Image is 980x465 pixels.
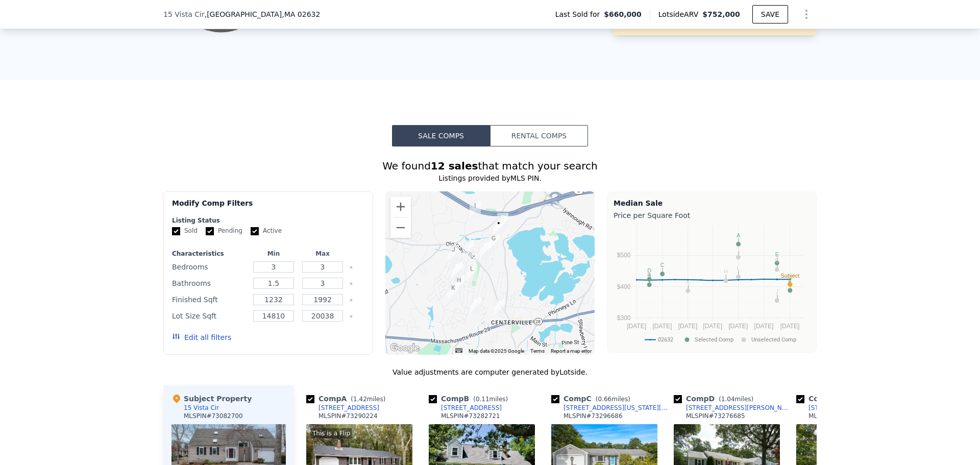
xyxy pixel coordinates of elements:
div: We found that match your search [163,159,817,173]
div: 66 Braley Jenkins Rd [466,264,477,281]
div: 25 Minton Ln [470,201,481,218]
a: Open this area in Google Maps (opens a new window) [388,341,422,355]
button: Sale Comps [392,125,490,146]
span: ( miles) [715,396,757,403]
div: Median Sale [614,198,810,208]
span: 0.66 [598,396,611,403]
text: L [737,265,740,271]
div: Comp B [429,394,512,404]
span: ( miles) [592,396,634,403]
text: C [660,262,665,268]
div: MLSPIN # 73276685 [686,412,745,420]
div: [STREET_ADDRESS] [318,404,379,412]
text: [DATE] [754,323,774,330]
div: Price per Square Foot [614,208,810,223]
div: [STREET_ADDRESS] [808,404,869,412]
a: Report a map error [551,348,592,354]
span: $660,000 [604,9,642,19]
text: J [776,288,779,295]
div: [STREET_ADDRESS][US_STATE][PERSON_NAME] [563,404,670,412]
div: MLSPIN # 73296686 [563,412,623,420]
span: Lotside ARV [658,9,702,19]
div: Min [251,250,296,258]
text: [DATE] [678,323,698,330]
div: 40 Highland Dr [494,299,505,316]
input: Pending [206,227,214,235]
button: Zoom out [390,217,411,238]
text: K [686,279,690,285]
text: A [737,232,741,238]
div: 15 Vista Cir [493,218,504,235]
div: Max [300,250,345,258]
text: Selected Comp [695,336,733,343]
text: Subject [780,273,799,279]
text: F [788,278,792,284]
span: Map data ©2025 Google [469,348,524,354]
span: 1.04 [721,396,735,403]
button: Edit all filters [172,332,231,342]
div: Bedrooms [172,260,247,274]
text: [DATE] [780,323,800,330]
text: E [775,251,779,257]
div: 152 Ansel Howland Rd [452,261,463,279]
span: , [GEOGRAPHIC_DATA] [205,9,321,19]
div: 363 Prince Hinckley Rd [453,275,464,292]
button: Clear [349,298,353,302]
div: Modify Comp Filters [172,198,364,216]
strong: 12 sales [431,160,478,172]
label: Sold [172,227,198,235]
text: D [647,267,651,274]
span: ( miles) [347,396,389,403]
div: Comp E [796,394,875,404]
text: G [775,257,779,263]
input: Active [251,227,259,235]
text: [DATE] [627,323,646,330]
span: $752,000 [702,10,740,18]
div: 11 Masthead Ln [488,233,499,251]
button: Clear [349,265,353,270]
div: MLSPIN # 73082700 [184,412,243,420]
img: Google [388,341,422,355]
text: [DATE] [728,323,748,330]
div: Listing Status [172,216,364,225]
span: , MA 02632 [282,10,320,18]
span: Last Sold for [555,9,604,19]
div: 30 Guildford Rd [448,244,459,262]
a: Terms (opens in new tab) [530,348,545,354]
a: [STREET_ADDRESS] [429,404,502,412]
text: [DATE] [703,323,722,330]
div: Value adjustments are computer generated by Lotside . [163,367,817,377]
button: Zoom in [390,197,411,217]
div: [STREET_ADDRESS][PERSON_NAME] [686,404,792,412]
button: Clear [349,314,353,319]
div: MLSPIN # 73403564 [808,412,868,420]
text: B [647,273,651,279]
svg: A chart. [614,223,810,350]
div: Finished Sqft [172,292,247,307]
div: This is a Flip [310,428,352,438]
div: 56 Seth Parker Rd [448,283,459,300]
text: Unselected Comp [751,336,796,343]
text: $300 [617,314,631,322]
text: H [724,268,728,275]
div: Listings provided by MLS PIN . [163,173,817,183]
span: 15 Vista Cir [163,9,205,19]
label: Pending [206,227,242,235]
a: [STREET_ADDRESS][PERSON_NAME] [674,404,792,412]
div: Comp C [551,394,634,404]
div: Comp A [306,394,389,404]
a: [STREET_ADDRESS] [796,404,869,412]
button: Show Options [796,4,817,25]
div: MLSPIN # 73282721 [441,412,500,420]
label: Active [251,227,282,235]
div: Comp D [674,394,757,404]
text: I [738,245,739,251]
div: MLSPIN # 73290224 [318,412,378,420]
button: Rental Comps [490,125,588,146]
div: [STREET_ADDRESS] [441,404,502,412]
button: SAVE [752,5,788,23]
input: Sold [172,227,180,235]
button: Clear [349,282,353,286]
span: ( miles) [469,396,512,403]
div: 15 Vista Cir [184,404,219,412]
